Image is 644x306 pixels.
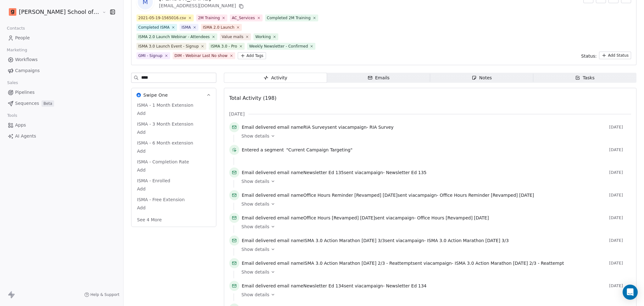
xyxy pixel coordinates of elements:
span: Show details [241,292,269,298]
span: [DATE] [609,170,631,175]
button: [PERSON_NAME] School of Finance LLP [8,7,98,17]
span: Email delivered [242,170,276,175]
span: People [15,35,30,41]
span: Newsletter Ed 134 [386,283,426,288]
span: Show details [241,269,269,275]
span: AI Agents [15,133,36,139]
span: Add [137,205,210,211]
span: ISMA 3.0 Action Marathon [DATE] 2/3 - Reattempt [303,261,413,266]
span: ISMA - Enrolled [136,178,172,184]
span: email name sent via campaign - [242,169,427,176]
span: Contacts [4,24,28,33]
button: Add Tags [238,52,266,59]
span: email name sent via campaign - [242,192,534,198]
div: Completed ISMA [138,25,169,30]
span: Total Activity (198) [229,95,276,101]
span: email name sent via campaign - [242,260,564,266]
span: Office Hours Reminder [Revamped] [DATE] [440,193,534,198]
span: Email delivered [242,193,276,198]
a: Show details [241,178,627,184]
div: Working [255,34,271,40]
a: Pipelines [5,87,118,98]
span: Office Hours [Revamped] [DATE] [417,215,489,220]
span: Office Hours [Revamped] [DATE] [303,215,375,220]
span: Sales [4,78,21,88]
span: [DATE] [609,147,631,152]
a: Show details [241,133,627,139]
div: Notes [472,75,492,81]
span: Email delivered [242,283,276,288]
span: Workflows [15,56,38,63]
div: Swipe OneSwipe One [131,102,216,227]
span: Newsletter Ed 134 [303,283,344,288]
span: Add [137,110,210,116]
span: Campaigns [15,67,40,74]
a: Show details [241,292,627,298]
span: Swipe One [143,92,168,98]
div: Weekly Newsletter - Confirmed [249,43,308,49]
div: AC_Services [232,15,255,21]
span: RIA Survey [303,125,327,130]
a: Show details [241,224,627,230]
a: Workflows [5,54,118,65]
span: email name sent via campaign - [242,283,427,289]
a: Campaigns [5,65,118,76]
span: Show details [241,224,269,230]
span: Help & Support [91,292,119,297]
span: RIA Survey [369,125,394,130]
span: Add [137,148,210,154]
span: Newsletter Ed 135 [386,170,426,175]
span: Add [137,129,210,135]
div: Open Intercom Messenger [623,285,638,300]
div: ISMA 2.0 Launch Webinar - Attendees [138,34,210,40]
span: [DATE] [609,193,631,198]
div: 2M Training [198,15,220,21]
span: [DATE] [609,283,631,288]
span: Show details [241,201,269,207]
div: Value mails [222,34,243,40]
span: Show details [241,133,269,139]
span: ISMA - Completion Rate [136,159,190,165]
span: Show details [241,178,269,184]
span: Newsletter Ed 135 [303,170,344,175]
div: GMI - Signup [138,53,163,59]
span: ISMA - 6 Month extension [136,140,195,146]
span: Add [137,186,210,192]
span: [DATE] [609,261,631,266]
span: [DATE] [609,238,631,243]
span: ISMA - Free Extension [136,196,186,203]
span: Entered a segment [242,147,284,153]
a: People [5,33,118,43]
span: Add [137,167,210,173]
div: ISMA 3.0 Launch Event - Signup [138,43,199,49]
span: Email delivered [242,215,276,220]
span: ISMA 3.0 Action Marathon [DATE] 3/3 [427,238,509,243]
span: Status: [581,53,597,59]
span: [DATE] [609,125,631,130]
img: Swipe One [136,93,141,97]
a: Apps [5,120,118,130]
button: See 4 More [133,214,166,225]
span: ISMA - 1 Month Extension [136,102,195,108]
div: 2021-05-19-1565016.csv [138,15,186,21]
a: SequencesBeta [5,98,118,109]
button: Add Status [599,52,631,59]
span: [DATE] [609,215,631,220]
a: AI Agents [5,131,118,141]
span: Marketing [4,45,30,55]
div: ISMA [181,25,191,30]
span: ISMA - 3 Month Extension [136,121,195,127]
span: Email delivered [242,238,276,243]
a: Show details [241,269,627,275]
span: Apps [15,122,26,128]
button: Swipe OneSwipe One [131,88,216,102]
span: Office Hours Reminder [Revamped] [DATE] [303,193,397,198]
span: Tools [4,111,20,120]
div: Emails [368,75,390,81]
div: [EMAIL_ADDRESS][DOMAIN_NAME] [159,3,245,10]
img: Goela%20School%20Logos%20(4).png [9,8,16,16]
span: [PERSON_NAME] School of Finance LLP [19,8,101,16]
div: DIM - Webinar Last No show [175,53,228,59]
span: Show details [241,246,269,252]
span: Sequences [15,100,39,107]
